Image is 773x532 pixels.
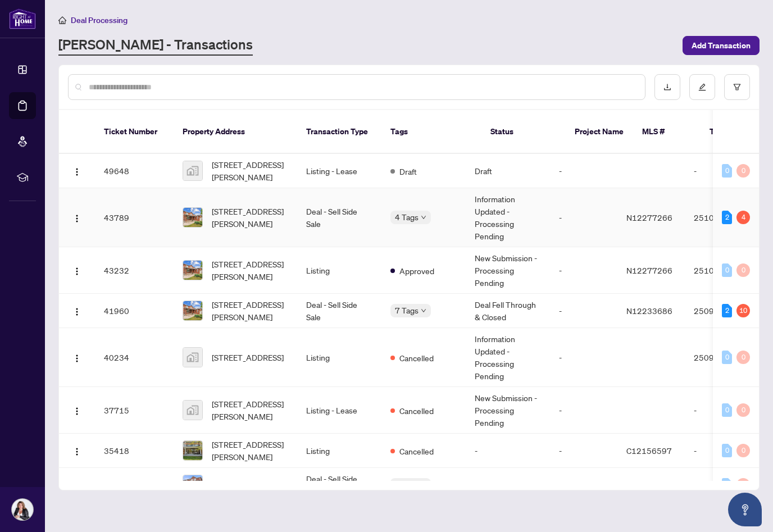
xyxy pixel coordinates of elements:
div: 0 [736,164,750,178]
td: 49648 [95,154,174,188]
span: N12032290 [626,480,672,490]
span: Cancelled [399,352,434,364]
span: Draft [399,165,417,178]
button: Logo [68,401,86,419]
span: [STREET_ADDRESS][PERSON_NAME] [212,438,288,463]
img: Logo [72,447,81,456]
span: Cancelled [399,445,434,457]
button: Logo [68,261,86,279]
td: Listing [297,328,381,387]
span: down [421,308,426,313]
span: download [663,83,671,91]
button: Logo [68,442,86,460]
th: MLS # [633,110,701,154]
img: logo [9,8,36,29]
div: 0 [722,444,732,457]
td: Listing - Lease [297,154,381,188]
img: Logo [72,267,81,276]
span: [STREET_ADDRESS][PERSON_NAME] [212,298,288,323]
button: Logo [68,208,86,226]
img: thumbnail-img [183,348,202,367]
div: 4 [736,211,750,224]
div: 0 [736,351,750,364]
span: [STREET_ADDRESS][PERSON_NAME] [212,258,288,283]
button: Add Transaction [683,36,760,55]
span: filter [733,83,741,91]
div: 0 [722,351,732,364]
td: 2503049 [685,468,763,502]
td: Listing - Lease [297,387,381,434]
td: Information Updated - Processing Pending [466,188,550,247]
button: Logo [68,348,86,366]
td: Deal - Sell Side Sale [297,468,381,502]
span: 4 Tags [395,211,419,224]
img: Logo [72,354,81,363]
td: Information Updated - Processing Pending [466,328,550,387]
td: Deal - Sell Side Sale [297,294,381,328]
div: 10 [736,304,750,317]
th: Project Name [566,110,633,154]
img: thumbnail-img [183,441,202,460]
span: Cancelled [399,404,434,417]
span: Deal Processing [71,15,128,25]
td: - [550,247,617,294]
td: - [685,154,763,188]
img: thumbnail-img [183,401,202,420]
span: N12277266 [626,212,672,222]
th: Ticket Number [95,110,174,154]
td: Draft [466,154,550,188]
span: N12277266 [626,265,672,275]
a: [PERSON_NAME] - Transactions [58,35,253,56]
td: 43232 [95,247,174,294]
td: - [550,294,617,328]
div: 0 [722,478,732,492]
td: 37715 [95,387,174,434]
span: edit [698,83,706,91]
td: 35418 [95,434,174,468]
button: edit [689,74,715,100]
td: Listing [297,247,381,294]
td: 2509787 [685,328,763,387]
button: Logo [68,476,86,494]
img: Logo [72,407,81,416]
th: Transaction Type [297,110,381,154]
button: Logo [68,162,86,180]
td: - [550,387,617,434]
div: 0 [736,444,750,457]
div: 2 [722,211,732,224]
img: thumbnail-img [183,475,202,494]
th: Property Address [174,110,297,154]
div: 0 [736,478,750,492]
div: 0 [722,263,732,277]
td: 43789 [95,188,174,247]
span: [STREET_ADDRESS][PERSON_NAME] [212,398,288,422]
td: Deal Fell Through & Closed [466,294,550,328]
th: Tags [381,110,481,154]
td: - [550,328,617,387]
button: Logo [68,302,86,320]
td: - [550,188,617,247]
td: - [466,468,550,502]
td: - [685,387,763,434]
div: 0 [722,403,732,417]
span: [STREET_ADDRESS][PERSON_NAME] [212,158,288,183]
td: - [466,434,550,468]
span: [STREET_ADDRESS] [212,479,284,491]
span: home [58,16,66,24]
img: Logo [72,214,81,223]
span: C12156597 [626,445,672,456]
div: 0 [722,164,732,178]
span: down [421,215,426,220]
button: filter [724,74,750,100]
span: [STREET_ADDRESS][PERSON_NAME] [212,205,288,230]
button: Open asap [728,493,762,526]
button: download [654,74,680,100]
img: thumbnail-img [183,208,202,227]
td: New Submission - Processing Pending [466,247,550,294]
img: Logo [72,307,81,316]
img: thumbnail-img [183,261,202,280]
img: thumbnail-img [183,161,202,180]
td: 40234 [95,328,174,387]
td: - [685,434,763,468]
td: - [550,154,617,188]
